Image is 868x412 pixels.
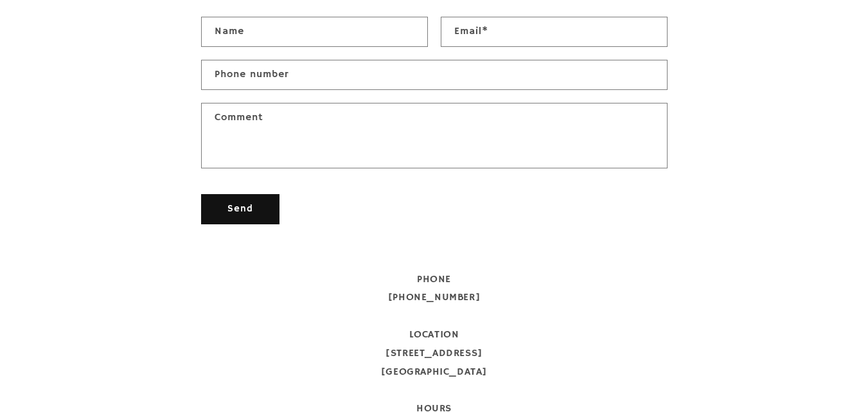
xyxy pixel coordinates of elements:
span: [STREET_ADDRESS] [385,347,483,360]
span: PHONE [417,273,451,286]
span: [GEOGRAPHIC_DATA] [381,366,487,379]
span: LOCATION [409,328,459,341]
span: [PHONE_NUMBER] [388,291,480,304]
button: Send [201,194,279,224]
